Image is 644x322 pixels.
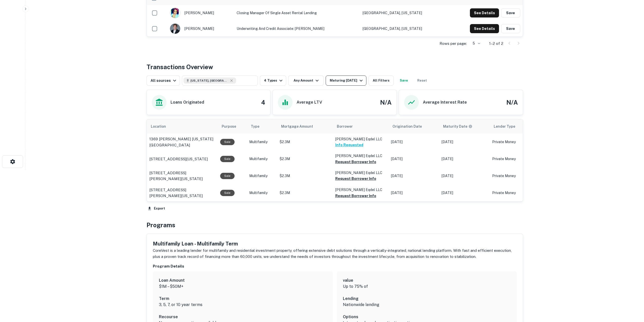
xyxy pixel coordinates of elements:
button: Maturing [DATE] [326,75,366,86]
p: Up to 75% of [343,283,511,290]
button: Info Requested [335,142,363,148]
button: Export [147,205,166,212]
div: Sale [220,190,235,196]
h4: Programs [147,220,175,230]
button: Reset [414,75,430,86]
p: 1–2 of 2 [489,41,503,47]
p: [DATE] [391,190,437,196]
h6: Loan Amount [159,277,327,283]
p: [DATE] [442,173,487,179]
h6: value [343,277,511,283]
th: Type [247,119,277,134]
th: Borrower [333,119,388,134]
div: [PERSON_NAME] [170,23,232,34]
p: Multifamily [249,173,275,179]
h6: Lending [343,296,511,302]
p: Nationwide lending [343,302,511,308]
p: Private Money [492,139,533,145]
td: Underwriting and Credit Associate: [PERSON_NAME] [234,21,360,36]
p: $2.3M [280,156,330,162]
h4: 4 [261,98,265,107]
div: Maturity dates displayed may be estimated. Please contact the lender for the most accurate maturi... [443,124,472,129]
h6: Average LTV [297,99,322,105]
span: Location [151,123,173,129]
span: Type [251,123,259,129]
button: See Details [470,8,499,17]
h4: N/A [380,98,391,107]
th: Origination Date [388,119,439,134]
button: Request Borrower Info [335,176,376,182]
p: [DATE] [442,156,487,162]
button: 4 Types [260,75,286,86]
img: 1651761704842 [170,24,180,34]
div: Sale [220,139,235,145]
th: Lender Type [490,119,535,134]
p: Multifamily [249,139,275,145]
h6: Maturity Date [443,124,467,129]
h6: Program Details [153,263,517,269]
a: 1369 [PERSON_NAME] [US_STATE][GEOGRAPHIC_DATA] [149,136,215,148]
button: Request Borrower Info [335,159,376,165]
p: 3, 5, 7, or 10 year terms [159,302,327,308]
button: See Details [470,24,499,33]
h5: Multifamily Loan - Multifamily Term [153,240,517,248]
p: [PERSON_NAME] Eqdel LLC [335,136,386,142]
button: Request Borrower Info [335,193,376,199]
h4: Transactions Overview [147,62,213,71]
span: Purpose [222,123,243,129]
p: [PERSON_NAME] Eqdel LLC [335,170,386,176]
p: [DATE] [391,173,437,179]
h6: Term [159,296,327,302]
p: Multifamily [249,156,275,162]
button: All sources [147,75,180,86]
h6: Loans Originated [171,99,204,105]
button: Save [501,8,520,17]
p: [PERSON_NAME] Eqdel LLC [335,153,386,159]
p: [DATE] [442,139,487,145]
iframe: Chat Widget [619,281,644,306]
span: [US_STATE], [GEOGRAPHIC_DATA] [191,78,228,83]
a: [STREET_ADDRESS][PERSON_NAME][US_STATE] [149,187,215,199]
a: [STREET_ADDRESS][US_STATE] [149,156,215,162]
p: CoreVest is a leading lender for multifamily and residential investment property, offering extens... [153,248,517,259]
p: Private Money [492,173,533,179]
td: [GEOGRAPHIC_DATA], [US_STATE] [360,21,448,36]
h4: N/A [506,98,518,107]
div: scrollable content [147,119,523,201]
td: Closing Manager of Single Asset Rental Lending [234,5,360,21]
button: Save [501,24,520,33]
img: 1710444279524 [170,8,180,18]
button: All Filters [368,75,394,86]
p: Multifamily [249,190,275,196]
p: $2.3M [280,190,330,196]
p: [STREET_ADDRESS][US_STATE] [149,156,208,162]
h6: Options [343,314,511,320]
span: Maturity dates displayed may be estimated. Please contact the lender for the most accurate maturi... [443,124,479,129]
div: Sale [220,173,235,179]
th: Maturity dates displayed may be estimated. Please contact the lender for the most accurate maturi... [439,119,490,134]
span: Borrower [337,123,353,129]
p: [PERSON_NAME] Eqdel LLC [335,187,386,193]
a: [STREET_ADDRESS][PERSON_NAME][US_STATE] [149,170,215,182]
p: Private Money [492,190,533,196]
h6: Average Interest Rate [423,99,467,105]
button: Save your search to get updates of matches that match your search criteria. [396,75,412,86]
span: Origination Date [392,123,428,129]
p: Rows per page: [440,41,467,47]
p: $2.3M [280,139,330,145]
div: Sale [220,156,235,162]
th: Mortgage Amount [277,119,333,134]
span: Mortgage Amount [281,123,320,129]
td: [GEOGRAPHIC_DATA], [US_STATE] [360,5,448,21]
div: Maturing [DATE] [330,78,364,84]
p: [DATE] [442,190,487,196]
div: 5 [469,40,481,47]
p: [DATE] [391,156,437,162]
th: Location [147,119,218,134]
h6: Recourse [159,314,327,320]
th: Purpose [218,119,247,134]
